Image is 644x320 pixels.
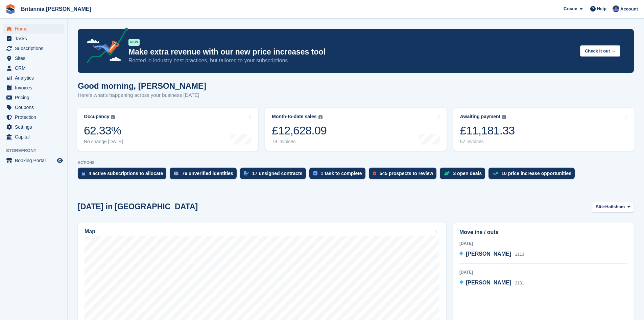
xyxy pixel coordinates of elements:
span: Account [620,6,638,13]
span: Protection [15,112,55,122]
h2: [DATE] in [GEOGRAPHIC_DATA] [78,202,198,211]
a: menu [3,63,64,73]
div: NEW [128,39,140,46]
a: menu [3,112,64,122]
span: Capital [15,132,55,142]
span: 2113 [515,252,524,257]
div: 57 invoices [460,139,515,145]
div: £12,628.09 [272,124,327,137]
div: 10 price increase opportunities [501,171,571,176]
img: icon-info-grey-7440780725fd019a000dd9b08b2336e03edf1995a4989e88bcd33f0948082b44.svg [111,115,115,119]
span: Tasks [15,34,55,43]
span: Create [564,5,577,12]
a: menu [3,73,64,83]
span: Settings [15,122,55,132]
a: 3 open deals [440,168,488,183]
a: menu [3,34,64,43]
a: menu [3,24,64,34]
img: icon-info-grey-7440780725fd019a000dd9b08b2336e03edf1995a4989e88bcd33f0948082b44.svg [502,115,506,119]
span: Sites [15,54,55,63]
p: Make extra revenue with our new price increases tool [128,47,575,57]
img: stora-icon-8386f47178a22dfd0bd8f6a31ec36ba5ce8667c1dd55bd0f319d3a0aa187defe.svg [5,4,16,14]
div: 73 invoices [272,139,327,145]
p: Rooted in industry best practices, but tailored to your subscriptions. [128,57,575,64]
h2: Map [85,229,95,235]
p: ACTIONS [78,161,634,165]
span: [PERSON_NAME] [466,251,511,257]
span: Help [597,5,606,12]
span: Booking Portal [15,156,55,165]
a: 545 prospects to review [369,168,440,183]
img: price-adjustments-announcement-icon-8257ccfd72463d97f412b2fc003d46551f7dbcb40ab6d574587a9cd5c0d94... [81,27,128,66]
h1: Good morning, [PERSON_NAME] [78,81,206,90]
a: menu [3,44,64,53]
a: menu [3,122,64,132]
a: menu [3,156,64,165]
div: 62.33% [84,124,123,137]
a: Month-to-date sales £12,628.09 73 invoices [265,108,446,151]
a: menu [3,54,64,63]
a: Occupancy 62.33% No change [DATE] [77,108,258,151]
button: Site: Hailsham [592,201,634,212]
img: price_increase_opportunities-93ffe204e8149a01c8c9dc8f82e8f89637d9d84a8eef4429ea346261dce0b2c0.svg [493,172,498,175]
a: 17 unsigned contracts [240,168,309,183]
span: Coupons [15,103,55,112]
div: 4 active subscriptions to allocate [89,171,163,176]
span: 2131 [515,281,524,285]
span: Site: [596,204,605,210]
div: [DATE] [459,240,627,247]
a: 10 price increase opportunities [488,168,578,183]
span: CRM [15,63,55,73]
a: Awaiting payment £11,181.33 57 invoices [453,108,635,151]
button: Check it out → [580,45,620,57]
a: 4 active subscriptions to allocate [78,168,170,183]
span: Subscriptions [15,44,55,53]
a: menu [3,132,64,142]
div: Occupancy [84,114,109,120]
span: [PERSON_NAME] [466,280,511,285]
a: [PERSON_NAME] 2113 [459,250,524,259]
img: Lee Cradock [613,5,619,12]
img: active_subscription_to_allocate_icon-d502201f5373d7db506a760aba3b589e785aa758c864c3986d89f69b8ff3... [82,171,85,176]
p: Here's what's happening across your business [DATE] [78,91,206,99]
div: No change [DATE] [84,139,123,145]
div: 1 task to complete [321,171,362,176]
span: Analytics [15,73,55,83]
a: [PERSON_NAME] 2131 [459,279,524,287]
img: verify_identity-adf6edd0f0f0b5bbfe63781bf79b02c33cf7c696d77639b501bdc392416b5a36.svg [174,171,178,175]
a: menu [3,103,64,112]
div: 3 open deals [453,171,482,176]
div: 17 unsigned contracts [252,171,303,176]
a: 1 task to complete [309,168,369,183]
div: 545 prospects to review [380,171,433,176]
div: 76 unverified identities [182,171,233,176]
img: deal-1b604bf984904fb50ccaf53a9ad4b4a5d6e5aea283cecdc64d6e3604feb123c2.svg [444,171,450,176]
img: prospect-51fa495bee0391a8d652442698ab0144808aea92771e9ea1ae160a38d050c398.svg [373,171,376,175]
img: contract_signature_icon-13c848040528278c33f63329250d36e43548de30e8caae1d1a13099fd9432cc5.svg [244,171,249,175]
h2: Move ins / outs [459,228,627,236]
div: [DATE] [459,269,627,275]
a: Preview store [56,156,64,165]
a: menu [3,93,64,102]
img: task-75834270c22a3079a89374b754ae025e5fb1db73e45f91037f5363f120a921f8.svg [313,171,317,175]
span: Pricing [15,93,55,102]
div: Month-to-date sales [272,114,316,120]
span: Invoices [15,83,55,92]
span: Home [15,24,55,34]
img: icon-info-grey-7440780725fd019a000dd9b08b2336e03edf1995a4989e88bcd33f0948082b44.svg [318,115,323,119]
div: Awaiting payment [460,114,501,120]
span: Hailsham [605,204,625,210]
a: Britannia [PERSON_NAME] [18,3,94,15]
div: £11,181.33 [460,124,515,137]
a: 76 unverified identities [170,168,240,183]
span: Storefront [6,147,67,154]
a: menu [3,83,64,92]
